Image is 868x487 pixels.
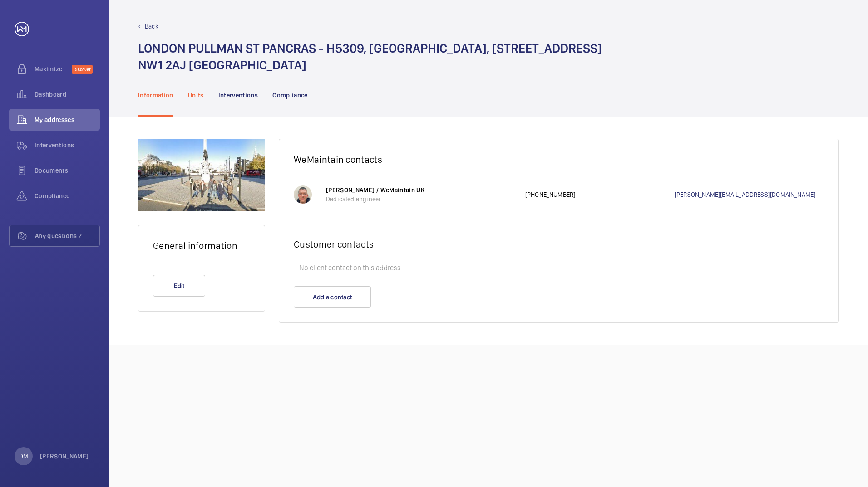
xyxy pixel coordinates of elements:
[138,91,173,100] p: Information
[40,452,89,461] p: [PERSON_NAME]
[35,115,100,124] span: My addresses
[35,141,100,150] span: Interventions
[35,191,100,200] span: Compliance
[294,239,824,250] h2: Customer contacts
[153,240,250,251] h2: General information
[294,154,824,165] h2: WeMaintain contacts
[294,286,371,308] button: Add a contact
[35,90,100,99] span: Dashboard
[138,40,602,73] h1: LONDON PULLMAN ST PANCRAS - H5309, [GEOGRAPHIC_DATA], [STREET_ADDRESS] NW1 2AJ [GEOGRAPHIC_DATA]
[675,190,824,199] a: [PERSON_NAME][EMAIL_ADDRESS][DOMAIN_NAME]
[218,91,258,100] p: Interventions
[188,91,204,100] p: Units
[35,166,100,175] span: Documents
[272,91,308,100] p: Compliance
[326,185,516,195] p: [PERSON_NAME] / WeMaintain UK
[145,22,158,31] p: Back
[326,195,516,204] p: Dedicated engineer
[19,452,28,461] p: DM
[153,275,205,297] button: Edit
[35,64,72,73] span: Maximize
[294,259,824,277] p: No client contact on this address
[35,231,99,240] span: Any questions ?
[525,190,675,199] p: [PHONE_NUMBER]
[72,65,93,74] span: Discover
